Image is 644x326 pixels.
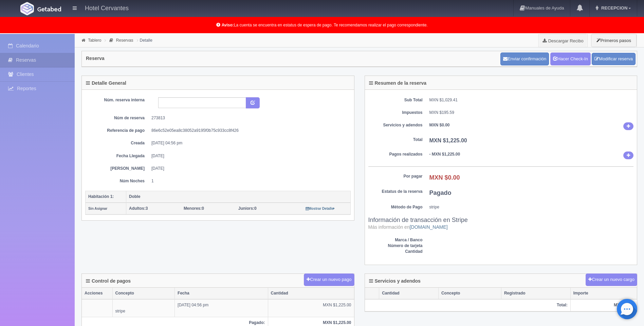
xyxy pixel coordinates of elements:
small: Sin Asignar [88,207,107,210]
button: Enviar confirmación [500,53,549,65]
img: Getabed [20,2,34,15]
th: Cantidad [379,288,439,299]
b: - MXN $1,225.00 [429,152,460,157]
a: Reservas [116,38,133,43]
dt: Referencia de pago [90,128,145,134]
b: MXN $0.00 [429,174,460,181]
b: MXN $0.00 [429,123,450,127]
dd: stripe [429,204,634,210]
dd: [DATE] [151,153,346,159]
dd: 86e6c52e05ea8c38052a9195f0b75c933cc8f426 [151,128,346,134]
th: Importe [570,288,637,299]
span: 0 [184,206,204,211]
dt: Total [368,137,423,143]
th: Fecha [175,288,268,299]
button: Crear un nuevo pago [304,273,354,286]
dt: Estatus de la reserva [368,189,423,195]
th: Total: [365,299,571,311]
h4: Resumen de la reserva [369,81,427,86]
h3: Información de transacción en Stripe [368,217,634,230]
dd: 1 [151,178,346,184]
h4: Reserva [86,56,105,61]
th: Acciones [82,288,112,299]
a: [DOMAIN_NAME] [410,224,448,230]
h4: Detalle General [86,81,126,86]
b: Pagado [429,189,452,196]
span: RECEPCION [600,5,627,11]
b: Habitación 1: [88,194,114,199]
strong: Juniors: [238,206,254,211]
dt: Fecha Llegada [90,153,145,159]
img: Getabed [37,6,61,12]
dt: Por pagar [368,174,423,179]
dt: Método de Pago [368,204,423,210]
b: Aviso: [222,23,234,27]
h4: Control de pagos [86,279,131,284]
th: Cantidad [268,288,354,299]
dd: 273813 [151,115,346,121]
dt: [PERSON_NAME] [90,166,145,171]
td: [DATE] 04:56 pm [175,299,268,317]
dd: [DATE] 04:56 pm [151,140,346,146]
span: 0 [238,206,257,211]
strong: Adultos: [129,206,146,211]
h4: Servicios y adendos [369,279,421,284]
dt: Cantidad [368,249,423,254]
th: Registrado [501,288,570,299]
button: Primeros pasos [591,34,637,47]
a: Tablero [88,38,101,43]
button: Crear un nuevo cargo [586,273,637,286]
dt: Impuestos [368,110,423,116]
dd: [DATE] [151,166,346,171]
dt: Marca / Banco [368,237,423,243]
dd: MXN $1,029.41 [429,97,634,103]
dt: Servicios y adendos [368,122,423,128]
dt: Núm de reserva [90,115,145,121]
th: MXN $0.00 [570,299,637,311]
dt: Núm. reserva interna [90,97,145,103]
dt: Sub Total [368,97,423,103]
span: 3 [129,206,148,211]
dt: Número de tarjeta [368,243,423,249]
dt: Creada [90,140,145,146]
a: Modificar reserva [592,53,636,65]
th: Concepto [112,288,175,299]
dt: Pagos realizados [368,151,423,157]
td: MXN $1,225.00 [268,299,354,317]
b: MXN $1,225.00 [429,138,467,143]
a: Hacer Check-In [550,53,591,65]
small: Mostrar Detalle [306,207,335,210]
h4: Hotel Cervantes [85,3,129,12]
td: stripe [112,299,175,317]
small: Más información en [368,224,448,230]
dd: MXN $195.59 [429,110,634,116]
a: Descargar Recibo [539,34,587,47]
a: Mostrar Detalle [306,206,335,211]
strong: Menores: [184,206,202,211]
th: Concepto [438,288,501,299]
dt: Núm Noches [90,178,145,184]
th: Doble [126,191,351,203]
li: Detalle [135,37,154,43]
